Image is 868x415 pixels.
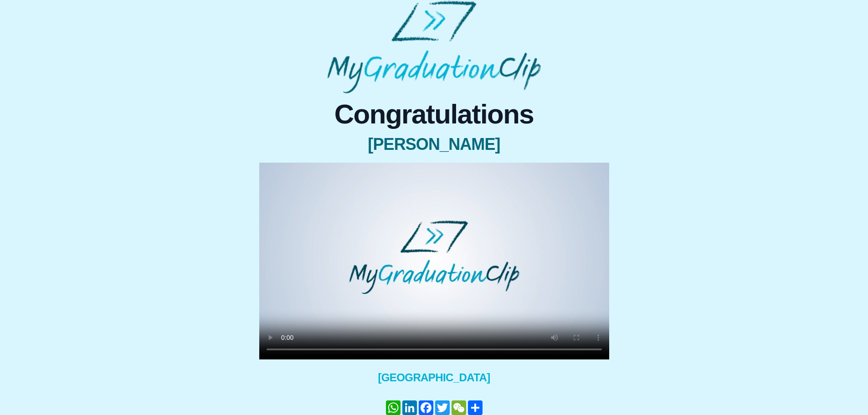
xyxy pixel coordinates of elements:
a: Facebook [418,400,434,415]
span: [PERSON_NAME] [259,135,609,154]
span: [GEOGRAPHIC_DATA] [259,370,609,385]
a: Share [467,400,483,415]
a: Twitter [434,400,451,415]
a: WhatsApp [385,400,401,415]
a: WeChat [451,400,467,415]
span: Congratulations [259,101,609,128]
img: MyGraduationClip [327,0,540,93]
a: LinkedIn [401,400,418,415]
